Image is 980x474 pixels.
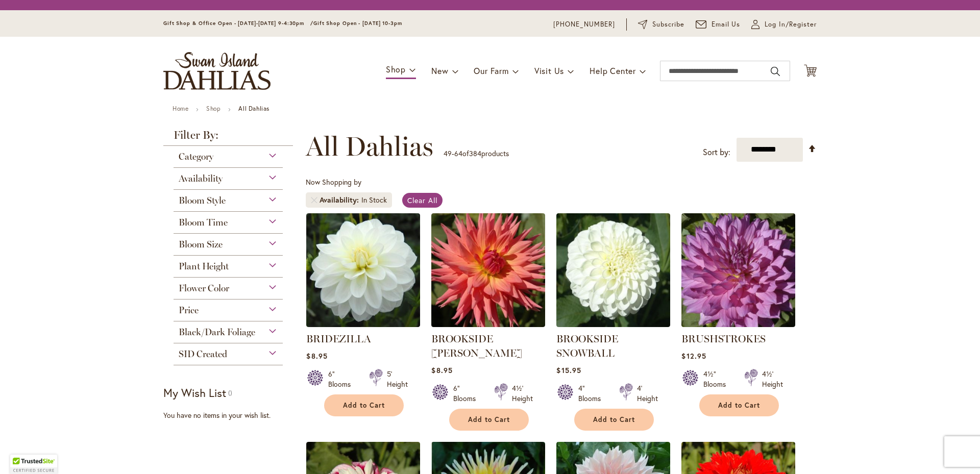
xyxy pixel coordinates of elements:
[179,217,228,228] span: Bloom Time
[454,148,462,158] span: 64
[703,369,732,389] div: 4½" Blooms
[681,319,795,329] a: BRUSHSTROKES
[703,143,730,162] label: Sort by:
[681,351,706,361] span: $12.95
[431,213,545,327] img: BROOKSIDE CHERI
[163,385,226,400] strong: My Wish List
[751,19,817,30] a: Log In/Register
[771,63,780,80] button: Search
[328,369,357,389] div: 6" Blooms
[593,415,635,424] span: Add to Cart
[652,19,684,30] span: Subscribe
[474,65,508,76] span: Our Farm
[179,151,213,162] span: Category
[179,327,255,338] span: Black/Dark Foliage
[431,65,448,76] span: New
[556,213,670,327] img: BROOKSIDE SNOWBALL
[556,333,618,359] a: BROOKSIDE SNOWBALL
[173,105,188,112] a: Home
[163,20,313,27] span: Gift Shop & Office Open - [DATE]-[DATE] 9-4:30pm /
[179,239,223,250] span: Bloom Size
[238,105,269,112] strong: All Dahlias
[324,394,404,416] button: Add to Cart
[444,148,452,158] span: 49
[696,19,741,30] a: Email Us
[762,369,783,389] div: 4½' Height
[431,319,545,329] a: BROOKSIDE CHERI
[534,65,564,76] span: Visit Us
[578,383,607,404] div: 4" Blooms
[386,64,406,74] span: Shop
[306,333,371,345] a: BRIDEZILLA
[306,351,327,361] span: $8.95
[306,177,361,187] span: Now Shopping by
[407,195,437,205] span: Clear All
[179,305,199,316] span: Price
[179,283,229,294] span: Flower Color
[638,19,684,30] a: Subscribe
[320,195,361,205] span: Availability
[361,195,387,205] div: In Stock
[311,197,317,203] a: Remove Availability In Stock
[712,19,741,30] span: Email Us
[163,410,300,420] div: You have no items in your wish list.
[343,401,385,410] span: Add to Cart
[179,195,226,206] span: Bloom Style
[469,148,481,158] span: 384
[206,105,220,112] a: Shop
[306,319,420,329] a: BRIDEZILLA
[681,213,795,327] img: BRUSHSTROKES
[718,401,760,410] span: Add to Cart
[681,333,766,345] a: BRUSHSTROKES
[163,130,293,146] strong: Filter By:
[163,52,271,90] a: store logo
[179,261,229,272] span: Plant Height
[556,365,581,375] span: $15.95
[590,65,636,76] span: Help Center
[699,394,779,416] button: Add to Cart
[574,409,654,431] button: Add to Cart
[306,131,433,162] span: All Dahlias
[431,365,452,375] span: $8.95
[637,383,658,404] div: 4' Height
[431,333,522,359] a: BROOKSIDE [PERSON_NAME]
[468,415,510,424] span: Add to Cart
[453,383,482,404] div: 6" Blooms
[553,19,615,30] a: [PHONE_NUMBER]
[387,369,408,389] div: 5' Height
[444,145,509,162] p: - of products
[8,438,36,466] iframe: Launch Accessibility Center
[402,193,443,208] a: Clear All
[179,348,227,360] span: SID Created
[512,383,533,404] div: 4½' Height
[556,319,670,329] a: BROOKSIDE SNOWBALL
[765,19,817,30] span: Log In/Register
[313,20,402,27] span: Gift Shop Open - [DATE] 10-3pm
[179,173,223,184] span: Availability
[306,213,420,327] img: BRIDEZILLA
[449,409,529,431] button: Add to Cart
